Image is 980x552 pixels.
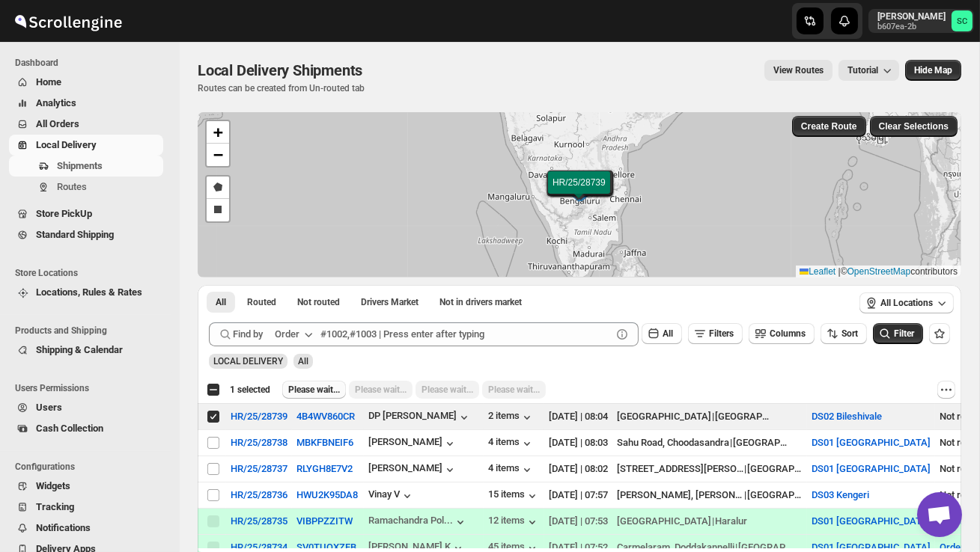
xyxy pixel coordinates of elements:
[839,266,841,277] span: |
[368,410,472,425] button: DP [PERSON_NAME]
[439,296,522,308] span: Not in drivers market
[749,323,815,344] button: Columns
[952,10,973,31] span: Sanjay chetri
[296,489,358,500] button: HWU2K95DA8
[320,322,612,346] input: #1002,#1003 | Press enter after typing
[567,185,590,202] img: Marker
[488,410,535,425] button: 2 items
[36,118,79,129] span: All Orders
[617,435,803,450] div: |
[877,22,946,31] p: b607ea-2b
[207,121,229,144] a: Zoom in
[288,292,349,313] button: Unrouted
[231,437,287,448] button: HR/25/28738
[567,184,590,200] img: Marker
[207,177,229,199] a: Draw a polygon
[36,402,62,413] span: Users
[839,60,899,81] button: Tutorial
[368,462,457,477] button: [PERSON_NAME]
[216,296,226,308] span: All
[688,323,743,344] button: Filters
[296,515,353,527] button: VIBPPZZITW
[9,340,163,361] button: Shipping & Calendar
[231,489,287,500] button: HR/25/28736
[642,323,682,344] button: All
[570,185,592,201] img: Marker
[617,435,729,450] div: Sahu Road, Choodasandra
[792,116,866,137] button: Create Route
[957,16,967,26] text: SC
[747,488,803,503] div: [GEOGRAPHIC_DATA]
[9,282,163,303] button: Locations, Rules & Rates
[812,411,882,422] button: DS02 Bileshivale
[9,177,163,197] button: Routes
[770,328,806,339] span: Columns
[57,160,103,171] span: Shipments
[368,462,442,473] div: [PERSON_NAME]
[213,123,223,141] span: +
[773,64,824,76] span: View Routes
[873,323,923,344] button: Filter
[812,437,931,448] button: DS01 [GEOGRAPHIC_DATA]
[207,199,229,221] a: Draw a rectangle
[821,323,867,344] button: Sort
[247,296,276,308] span: Routed
[231,463,287,474] button: HR/25/28737
[617,488,744,503] div: [PERSON_NAME], [PERSON_NAME]
[870,116,958,137] button: Clear Selections
[488,436,535,451] button: 4 items
[207,292,235,313] button: All
[715,514,747,529] div: Haralur
[569,184,591,200] img: Marker
[36,139,97,150] span: Local Delivery
[847,266,911,277] a: OpenStreetMap
[868,9,974,33] button: User menu
[231,515,287,527] button: HR/25/28735
[368,436,457,451] button: [PERSON_NAME]
[36,229,114,240] span: Standard Shipping
[549,488,608,503] div: [DATE] | 07:57
[812,489,869,500] button: DS03 Kengeri
[917,492,962,537] div: Open chat
[800,266,836,277] a: Leaflet
[352,292,427,313] button: Claimable
[549,409,608,424] div: [DATE] | 08:04
[296,411,355,422] button: 4B4WV860CR
[9,93,163,114] button: Analytics
[9,114,163,135] button: All Orders
[9,497,163,518] button: Tracking
[568,183,591,200] img: Marker
[15,57,169,69] span: Dashboard
[617,514,711,529] div: [GEOGRAPHIC_DATA]
[368,515,468,530] button: Ramachandra Pol...
[764,60,833,81] button: view route
[488,515,540,530] button: 12 items
[549,461,608,476] div: [DATE] | 08:02
[36,501,74,512] span: Tracking
[880,297,933,309] span: All Locations
[198,82,368,94] p: Routes can be created from Un-routed tab
[747,461,803,476] div: [GEOGRAPHIC_DATA]
[733,435,788,450] div: [GEOGRAPHIC_DATA]
[231,411,287,422] div: HR/25/28739
[368,488,415,503] button: Vinay V
[213,145,223,164] span: −
[9,518,163,539] button: Notifications
[905,60,961,81] button: Map action label
[9,397,163,418] button: Users
[568,183,591,199] img: Marker
[570,183,593,199] img: Marker
[15,267,169,279] span: Store Locations
[238,292,285,313] button: Routed
[488,462,535,477] button: 4 items
[841,328,858,339] span: Sort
